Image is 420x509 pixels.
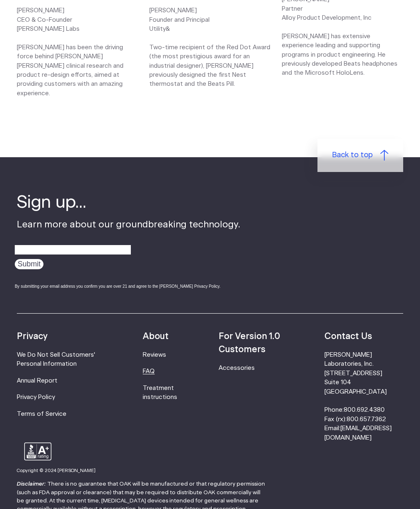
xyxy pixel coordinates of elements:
a: Treatment instructions [143,385,177,400]
a: Accessories [219,365,255,371]
a: 800.692.4380 [344,407,385,413]
div: Learn more about our groundbreaking technology. [17,191,240,296]
a: Terms of Service [17,411,66,417]
a: [EMAIL_ADDRESS][DOMAIN_NAME] [324,425,392,440]
span: Back to top [332,150,373,161]
p: [PERSON_NAME] CEO & Co-Founder [PERSON_NAME] Labs [PERSON_NAME] has been the driving force behind... [17,6,138,98]
strong: For Version 1.0 Customers [219,332,280,354]
a: Privacy Policy [17,394,55,400]
strong: Disclaimer: [17,481,46,487]
a: 800.657.7362 [347,416,386,422]
a: Back to top [317,139,403,172]
a: We Do Not Sell Customers' Personal Information [17,352,95,367]
li: [PERSON_NAME] Laboratories, Inc. [STREET_ADDRESS] Suite 104 [GEOGRAPHIC_DATA] Phone: Fax (rx): Em... [324,351,403,443]
h4: Sign up... [17,191,240,214]
a: Annual Report [17,378,57,384]
strong: Contact Us [324,332,372,341]
small: Copyright © 2024 [PERSON_NAME] [17,468,96,473]
strong: About [143,332,169,341]
strong: Privacy [17,332,48,341]
a: Reviews [143,352,166,358]
a: FAQ [143,368,155,374]
input: Submit [15,259,43,269]
div: By submitting your email address you confirm you are over 21 and agree to the [PERSON_NAME] Priva... [15,283,240,289]
p: [PERSON_NAME] Founder and Principal Utility& Two-time recipient of the Red Dot Award (the most pr... [149,6,271,89]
